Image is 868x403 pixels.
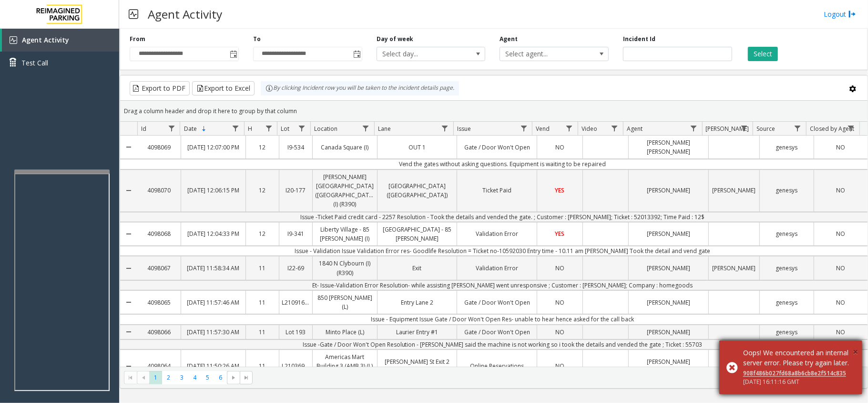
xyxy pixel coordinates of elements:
a: genesys [760,227,813,241]
a: [DATE] 11:58:34 AM [181,261,245,275]
a: [PERSON_NAME] [709,183,760,197]
span: NO [555,362,564,370]
a: [DATE] 12:07:00 PM [181,140,245,154]
a: [PERSON_NAME] [629,227,708,241]
a: 4098066 [137,325,181,339]
a: [DATE] 12:06:15 PM [181,183,245,197]
a: 1840 N Clybourn (I) (R390) [313,256,377,279]
label: Day of week [377,35,414,43]
a: Online Reservations [457,359,537,373]
a: 4098064 [137,359,181,373]
a: I9-534 [279,140,312,154]
div: Oops! We encountered an internal server error. Please try again later. [743,348,855,368]
a: Gate / Door Won't Open [457,296,537,309]
a: 4098067 [137,261,181,275]
a: [PERSON_NAME][GEOGRAPHIC_DATA] ([GEOGRAPHIC_DATA]) (I) (R390) [313,170,377,212]
span: NO [555,264,564,272]
span: Toggle popup [228,47,238,61]
a: Gate / Door Won't Open [457,140,537,154]
a: I22-69 [279,261,312,275]
a: Collapse Details [120,132,137,162]
a: Closed by Agent Filter Menu [845,122,858,135]
a: Logout [824,9,856,19]
a: 850 [PERSON_NAME] (L) [313,291,377,314]
a: genesys [760,261,813,275]
span: Page 6 [214,371,227,384]
td: Issue - Equipment Issue Gate / Door Won't Open Res- unable to hear hence asked for the call back [137,314,868,324]
span: Agent Activity [22,35,69,44]
a: Video Filter Menu [608,122,621,135]
a: Source Filter Menu [791,122,804,135]
span: Id [141,125,146,133]
a: NO [814,296,868,309]
a: Collapse Details [120,346,137,386]
a: Collapse Details [120,287,137,318]
a: YES [537,227,582,241]
a: Id Filter Menu [165,122,178,135]
a: Collapse Details [120,166,137,215]
span: Go to the next page [227,371,240,384]
a: Validation Error [457,227,537,241]
button: Select [748,47,778,61]
span: YES [555,230,565,238]
img: logout [848,9,856,19]
a: OUT 1 [378,140,457,154]
a: 4098065 [137,296,181,309]
a: 12 [246,183,279,197]
a: [PERSON_NAME] [629,325,708,339]
a: L21091600 [279,296,312,309]
span: Test Call [21,58,48,68]
span: NO [555,298,564,307]
span: Page 5 [201,371,214,384]
span: Source [756,125,775,133]
span: Select day... [377,47,463,61]
label: From [130,35,145,43]
span: Vend [536,125,550,133]
a: Location Filter Menu [359,122,372,135]
a: Americas Mart Building 3 (AMB 3) (L)(PJ) [313,350,377,382]
a: genesys [760,140,813,154]
a: NO [814,325,868,339]
a: [PERSON_NAME] [629,183,708,197]
label: Agent [500,35,518,43]
img: 'icon' [10,36,17,44]
a: [PERSON_NAME] [709,261,760,275]
span: NO [836,264,845,272]
span: NO [836,298,845,307]
a: I9-341 [279,227,312,241]
a: [DATE] 11:57:46 AM [181,296,245,309]
span: Go to the last page [243,374,250,382]
a: [PERSON_NAME] [629,296,708,309]
a: NO [814,183,868,197]
span: NO [836,143,845,151]
a: genesys [760,183,813,197]
a: Collapse Details [120,321,137,343]
a: NO [814,140,868,154]
span: Closed by Agent [810,125,854,133]
span: [PERSON_NAME] [706,125,749,133]
td: Vend the gates without asking questions. Equipment is waiting to be repaired [137,159,868,169]
span: Lane [378,125,391,133]
button: Close [853,345,858,359]
a: Canada Square (I) [313,140,377,154]
a: Agent Activity [2,29,119,52]
span: NO [555,328,564,336]
span: Page 4 [188,371,201,384]
a: I20-177 [279,183,312,197]
a: Lot 193 [279,325,312,339]
a: YES [537,183,582,197]
a: 4098069 [137,140,181,154]
span: Page 2 [162,371,175,384]
a: Lot Filter Menu [295,122,308,135]
img: infoIcon.svg [266,85,273,92]
a: 11 [246,296,279,309]
span: Agent [627,125,643,133]
h3: Agent Activity [143,2,227,26]
a: [DATE] 11:57:30 AM [181,325,245,339]
a: Ticket Paid [457,183,537,197]
a: [PERSON_NAME] [PERSON_NAME] [629,355,708,378]
td: Issue -Gate / Door Won't Open Resolution - [PERSON_NAME] said the machine is not working so i too... [137,339,868,350]
a: Agent Filter Menu [687,122,700,135]
a: Minto Place (L) [313,325,377,339]
label: Incident Id [623,35,655,43]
